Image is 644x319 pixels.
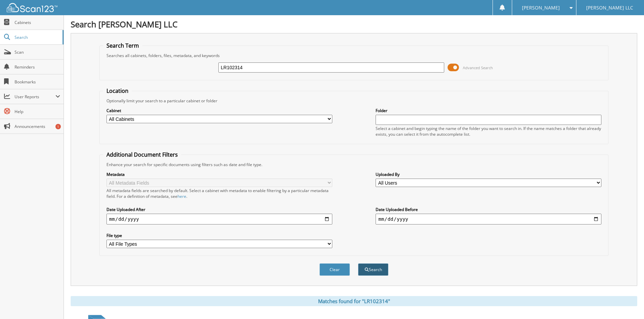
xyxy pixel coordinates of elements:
span: Help [15,109,60,114]
div: Optionally limit your search to a particular cabinet or folder [103,98,605,104]
label: Metadata [106,171,332,177]
div: Searches all cabinets, folders, files, metadata, and keywords [103,53,605,58]
button: Search [358,263,388,276]
span: Reminders [15,64,60,70]
label: Cabinet [106,108,332,113]
span: Search [15,34,59,40]
div: 1 [55,124,61,129]
span: Scan [15,49,60,55]
div: Select a cabinet and begin typing the name of the folder you want to search in. If the name match... [376,126,601,137]
span: [PERSON_NAME] LLC [586,6,633,10]
label: Date Uploaded Before [376,207,601,212]
legend: Search Term [103,42,142,49]
img: scan123-logo-white.svg [7,3,57,12]
label: Date Uploaded After [106,207,332,212]
label: Folder [376,108,601,113]
span: [PERSON_NAME] [522,6,560,10]
legend: Location [103,87,132,95]
span: Cabinets [15,20,60,25]
span: Announcements [15,124,60,129]
label: Uploaded By [376,171,601,177]
iframe: Chat Widget [610,287,644,319]
div: Matches found for "LR102314" [71,296,637,306]
span: Advanced Search [463,65,493,70]
span: Bookmarks [15,79,60,85]
input: start [106,214,332,224]
span: User Reports [15,94,55,100]
div: Enhance your search for specific documents using filters such as date and file type. [103,162,605,167]
a: here [177,193,186,199]
button: Clear [319,263,350,276]
div: All metadata fields are searched by default. Select a cabinet with metadata to enable filtering b... [106,188,332,199]
label: File type [106,233,332,238]
input: end [376,214,601,224]
legend: Additional Document Filters [103,151,181,158]
h1: Search [PERSON_NAME] LLC [71,19,637,30]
